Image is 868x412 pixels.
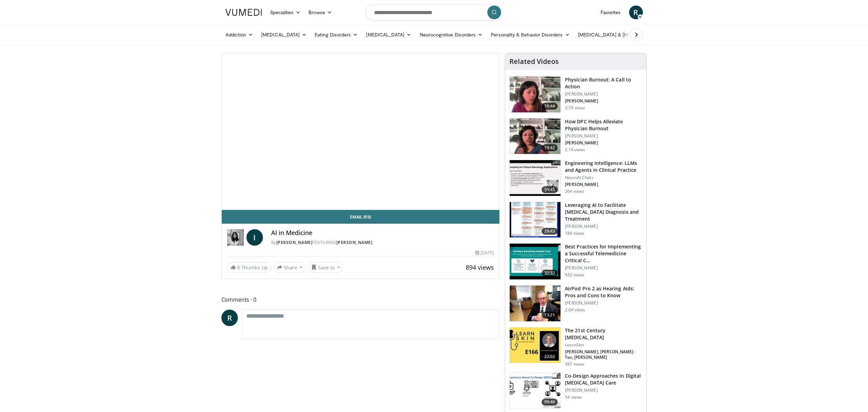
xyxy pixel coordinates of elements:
[565,372,642,386] h3: Co-Design Approaches in Digital [MEDICAL_DATA] Care
[565,133,642,139] p: [PERSON_NAME]
[565,160,642,174] h3: Engineering Intelligence: LLMs and Agents in Clinical Practice
[542,144,558,151] span: 19:42
[475,250,494,256] div: [DATE]
[237,264,240,271] span: 8
[509,118,642,155] a: 19:42 How DPC Helps Alleviate Physician Burnout [PERSON_NAME] [PERSON_NAME] 2.1K views
[542,399,558,405] span: 09:46
[565,105,585,111] p: 3.7K views
[542,353,558,360] span: 22:02
[510,327,560,363] img: 25431246-1269-42a8-a8a5-913a9f51cb16.150x105_q85_crop-smart_upscale.jpg
[221,28,257,42] a: Addiction
[510,77,560,112] img: ae962841-479a-4fc3-abd9-1af602e5c29c.150x105_q85_crop-smart_upscale.jpg
[222,53,500,210] video-js: Video Player
[308,262,343,273] button: Save to
[509,285,642,322] a: 13:21 AirPod Pro 2 as Hearing Aids: Pros and Cons to Know [PERSON_NAME] 2.6K views
[509,76,642,113] a: 19:44 Physician Burnout: A Call to Action [PERSON_NAME] [PERSON_NAME] 3.7K views
[565,361,584,367] p: 387 views
[565,224,642,229] p: [PERSON_NAME]
[509,202,642,238] a: 29:43 Leveraging AI to Facilitate [MEDICAL_DATA] Diagnosis and Treatment [PERSON_NAME] 184 views
[221,295,500,304] span: Comments 0
[510,244,560,279] img: b12dae1b-5470-4178-b022-d9bdaad706a6.150x105_q85_crop-smart_upscale.jpg
[509,160,642,196] a: 59:45 Engineering Intelligence: LLMs and Agents in Clinical Practice NeuroAI.Chats [PERSON_NAME] ...
[565,285,642,299] h3: AirPod Pro 2 as Hearing Aids: Pros and Cons to Know
[629,5,643,19] a: R
[565,243,642,264] h3: Best Practices for Implementing a Successful Telemedicine Critical C…
[336,240,373,245] a: [PERSON_NAME]
[311,28,362,42] a: Eating Disorders
[227,229,244,246] img: Dr. Iris Gorfinkel
[510,373,560,409] img: eff7de8f-077c-4608-80ca-f678e94f3178.150x105_q85_crop-smart_upscale.jpg
[276,240,313,245] a: [PERSON_NAME]
[565,147,585,153] p: 2.1K views
[509,243,642,280] a: 32:32 Best Practices for Implementing a Successful Telemedicine Critical C… [PERSON_NAME] 542 views
[257,28,311,42] a: [MEDICAL_DATA]
[574,28,672,42] a: [MEDICAL_DATA] & [MEDICAL_DATA]
[565,394,582,400] p: 54 views
[565,98,642,104] p: [PERSON_NAME]
[274,262,306,273] button: Share
[542,312,558,319] span: 13:21
[565,175,642,180] p: NeuroAI.Chats
[266,5,305,19] a: Specialties
[366,4,503,21] input: Search topics, interventions
[225,9,262,16] img: VuMedi Logo
[565,118,642,132] h3: How DPC Helps Alleviate Physician Burnout
[222,210,500,224] a: Email Iris
[416,28,487,42] a: Neurocognitive Disorders
[542,103,558,110] span: 19:44
[246,229,263,246] a: I
[510,119,560,154] img: 8c03ed1f-ed96-42cb-9200-2a88a5e9b9ab.150x105_q85_crop-smart_upscale.jpg
[565,349,642,360] p: [PERSON_NAME], [PERSON_NAME]-Tov, [PERSON_NAME]
[509,327,642,367] a: 22:02 The 21st Century [MEDICAL_DATA] LearnSkin [PERSON_NAME], [PERSON_NAME]-Tov, [PERSON_NAME] 3...
[509,372,642,409] a: 09:46 Co-Design Approaches in Digital [MEDICAL_DATA] Care [PERSON_NAME] 54 views
[542,270,558,277] span: 32:32
[565,140,642,146] p: [PERSON_NAME]
[565,327,642,341] h3: The 21st Century [MEDICAL_DATA]
[466,263,494,271] span: 894 views
[271,229,494,237] h4: AI in Medicine
[271,240,494,246] div: By FEATURING
[565,388,642,393] p: [PERSON_NAME]
[487,28,574,42] a: Personality & Behavior Disorders
[510,202,560,238] img: a028b2ed-2799-4348-b6b4-733b0fc51b04.150x105_q85_crop-smart_upscale.jpg
[304,5,336,19] a: Browse
[542,228,558,235] span: 29:43
[221,310,238,326] a: R
[542,186,558,193] span: 59:45
[565,182,642,187] p: [PERSON_NAME]
[227,262,271,273] a: 8 Thumbs Up
[565,300,642,306] p: [PERSON_NAME]
[565,91,642,97] p: [PERSON_NAME]
[565,265,642,271] p: [PERSON_NAME]
[565,231,584,236] p: 184 views
[597,5,625,19] a: Favorites
[565,202,642,222] h3: Leveraging AI to Facilitate [MEDICAL_DATA] Diagnosis and Treatment
[509,57,559,66] h4: Related Videos
[565,342,642,348] p: LearnSkin
[510,286,560,321] img: a78774a7-53a7-4b08-bcf0-1e3aa9dc638f.150x105_q85_crop-smart_upscale.jpg
[565,272,584,278] p: 542 views
[565,189,584,194] p: 264 views
[510,160,560,196] img: ea6b8c10-7800-4812-b957-8d44f0be21f9.150x105_q85_crop-smart_upscale.jpg
[362,28,415,42] a: [MEDICAL_DATA]
[565,76,642,90] h3: Physician Burnout: A Call to Action
[565,307,585,313] p: 2.6K views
